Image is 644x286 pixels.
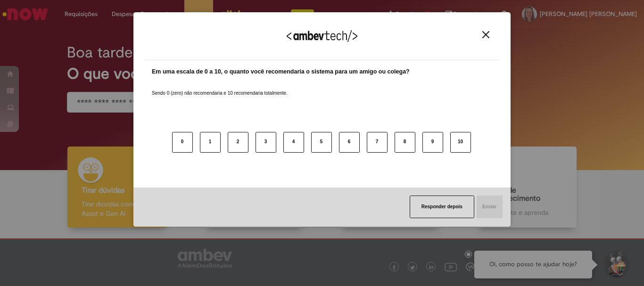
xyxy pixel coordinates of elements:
[152,79,288,97] label: Sendo 0 (zero) não recomendaria e 10 recomendaria totalmente.
[256,132,276,153] button: 3
[450,132,471,153] button: 10
[482,31,489,38] img: Close
[367,132,388,153] button: 7
[152,67,410,76] label: Em uma escala de 0 a 10, o quanto você recomendaria o sistema para um amigo ou colega?
[311,132,332,153] button: 5
[228,132,248,153] button: 2
[283,132,304,153] button: 4
[395,132,415,153] button: 8
[422,132,443,153] button: 9
[172,132,193,153] button: 0
[479,31,492,39] button: Close
[287,30,357,42] img: Logo Ambevtech
[410,196,474,218] button: Responder depois
[339,132,360,153] button: 6
[200,132,221,153] button: 1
